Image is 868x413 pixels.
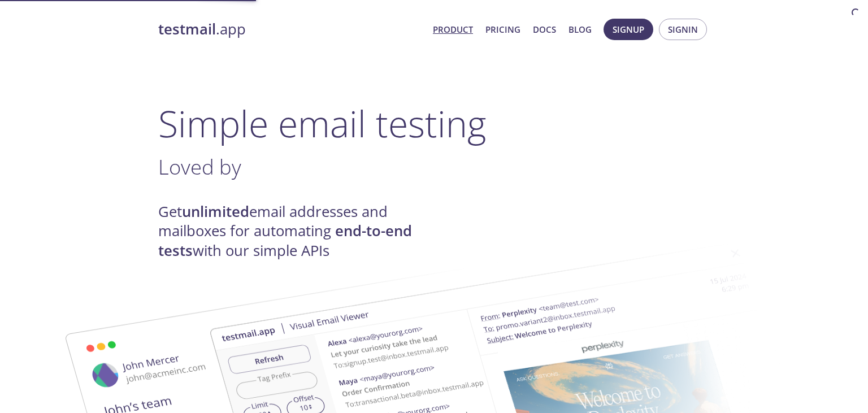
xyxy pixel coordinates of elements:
a: Pricing [485,22,520,37]
a: Blog [568,22,592,37]
strong: end-to-end tests [158,221,412,260]
span: Signin [668,22,698,37]
span: Signup [613,22,644,37]
button: Signup [604,19,653,40]
button: Signin [659,19,707,40]
a: Product [433,22,473,37]
strong: unlimited [182,202,249,221]
strong: testmail [158,19,216,39]
h1: Simple email testing [158,102,710,145]
h4: Get email addresses and mailboxes for automating with our simple APIs [158,202,434,260]
span: Loved by [158,153,241,181]
a: Docs [533,22,556,37]
a: testmail.app [158,20,424,39]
